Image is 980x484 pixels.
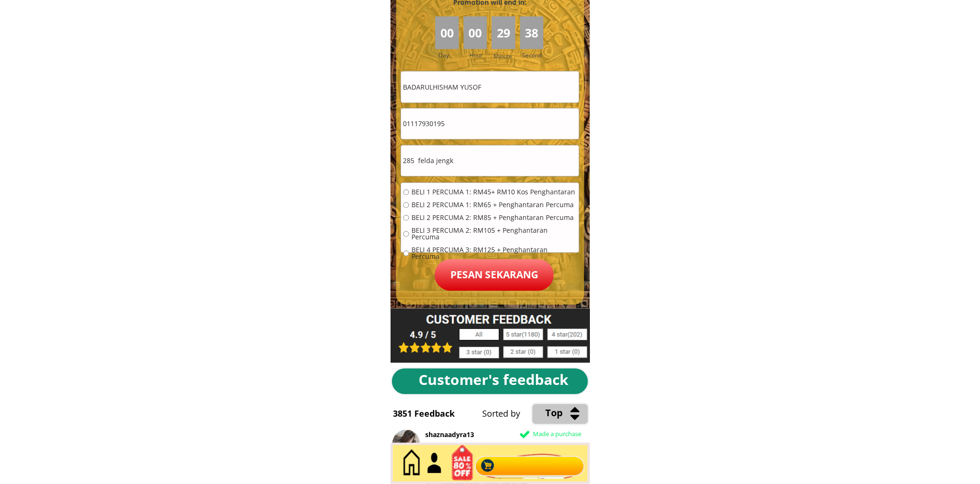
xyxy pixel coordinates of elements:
[435,259,554,291] p: Pesan sekarang
[523,51,546,60] h3: Second
[533,429,635,439] div: Made a purchase
[494,52,514,61] h3: Minute
[419,369,576,392] div: Customer's feedback
[401,146,579,176] input: Alamat
[411,247,577,260] span: BELI 4 PERCUMA 3: RM125 + Penghantaran Percuma
[393,407,468,421] div: 3851 Feedback
[411,189,577,196] span: BELI 1 PERCUMA 1: RM45+ RM10 Kos Penghantaran
[439,51,462,60] h3: Day
[411,228,577,241] span: BELI 3 PERCUMA 2: RM105 + Penghantaran Percuma
[401,109,579,139] input: Telefon
[411,202,577,209] span: BELI 2 PERCUMA 1: RM65 + Penghantaran Percuma
[546,406,631,421] div: Top
[425,430,648,440] div: shaznaadyra13
[483,407,705,421] div: Sorted by
[469,51,489,60] h3: Hour
[411,215,577,221] span: BELI 2 PERCUMA 2: RM85 + Penghantaran Percuma
[401,72,579,102] input: Nama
